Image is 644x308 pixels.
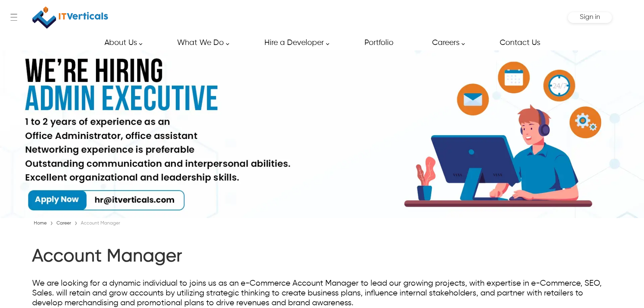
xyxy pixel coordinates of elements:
a: What We Do [169,35,233,50]
span: › [74,219,77,228]
a: Career [55,221,73,226]
span: Sign in [580,14,600,21]
a: Portfolio [357,35,401,50]
a: Careers [424,35,469,50]
img: IT Verticals Inc [32,3,108,32]
span: › [50,219,53,228]
a: Sign in [580,16,600,20]
h1: Account Manager [32,246,612,270]
a: Hire a Developer [257,35,333,50]
a: Home [32,221,48,226]
a: About Us [97,35,146,50]
div: Account Manager [79,220,122,227]
a: Contact Us [492,35,547,50]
